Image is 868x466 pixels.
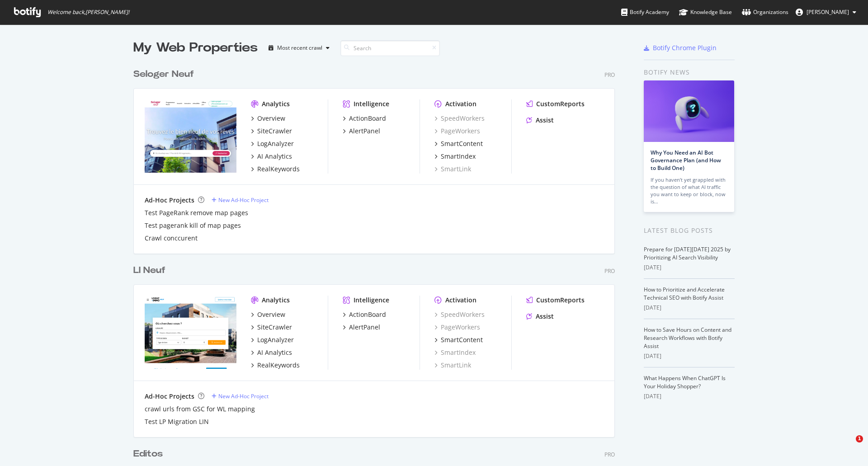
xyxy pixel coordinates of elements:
a: AI Analytics [251,152,292,161]
a: Why You Need an AI Bot Governance Plan (and How to Build One) [651,149,721,172]
div: [DATE] [644,304,735,312]
div: [DATE] [644,264,735,272]
div: SiteCrawler [257,127,292,136]
div: [DATE] [644,392,735,400]
a: SmartLink [434,165,471,174]
a: SmartIndex [434,348,476,357]
a: Assist [526,312,554,321]
a: PageWorkers [434,127,480,136]
div: Pro [604,267,615,275]
div: Most recent crawl [277,45,322,51]
div: LogAnalyzer [257,335,294,344]
button: [PERSON_NAME] [788,5,863,19]
div: [DATE] [644,352,735,360]
div: If you haven’t yet grappled with the question of what AI traffic you want to keep or block, now is… [651,176,727,205]
div: ActionBoard [349,310,386,319]
div: Activation [445,99,476,108]
a: Test PageRank remove map pages [145,208,248,217]
div: Organizations [742,8,788,17]
a: Seloger Neuf [133,68,198,81]
a: What Happens When ChatGPT Is Your Holiday Shopper? [644,374,726,390]
div: Analytics [262,296,290,305]
div: Overview [257,310,285,319]
div: Ad-Hoc Projects [145,392,194,401]
a: ActionBoard [343,310,386,319]
div: Assist [536,116,554,125]
span: Anthony Lunay [807,8,849,16]
div: AlertPanel [349,323,380,332]
a: LogAnalyzer [251,139,294,148]
a: AlertPanel [343,127,380,136]
a: AI Analytics [251,348,292,357]
div: Botify Chrome Plugin [653,43,717,52]
a: Editos [133,447,166,461]
div: My Web Properties [133,39,258,57]
a: How to Prioritize and Accelerate Technical SEO with Botify Assist [644,286,725,301]
input: Search [340,40,440,56]
a: CustomReports [526,296,585,305]
div: SiteCrawler [257,323,292,332]
iframe: Intercom live chat [837,435,859,457]
a: Overview [251,310,285,319]
a: SpeedWorkers [434,310,485,319]
a: ActionBoard [343,114,386,123]
div: AI Analytics [257,348,292,357]
div: SmartContent [441,335,483,344]
a: Test pagerank kill of map pages [145,221,241,230]
div: AlertPanel [349,127,380,136]
div: LI Neuf [133,264,165,277]
div: Activation [445,296,476,305]
a: Test LP Migration LIN [145,417,209,426]
div: New Ad-Hoc Project [218,392,269,400]
div: Knowledge Base [679,8,732,17]
div: SmartContent [441,139,483,148]
img: neuf.logic-immo.com [145,296,236,369]
div: PageWorkers [434,323,480,332]
div: CustomReports [536,99,585,108]
img: Why You Need an AI Bot Governance Plan (and How to Build One) [644,80,734,142]
div: Pro [604,71,615,79]
a: Overview [251,114,285,123]
a: CustomReports [526,99,585,108]
div: Editos [133,447,163,461]
div: New Ad-Hoc Project [218,196,269,204]
a: How to Save Hours on Content and Research Workflows with Botify Assist [644,326,731,350]
div: Pro [604,451,615,458]
a: SmartContent [434,139,483,148]
div: Latest Blog Posts [644,226,735,235]
a: AlertPanel [343,323,380,332]
div: Ad-Hoc Projects [145,196,194,205]
a: crawl urls from GSC for WL mapping [145,405,255,414]
div: Assist [536,312,554,321]
div: SmartIndex [441,152,476,161]
div: Botify Academy [621,8,669,17]
a: Assist [526,116,554,125]
a: LogAnalyzer [251,335,294,344]
img: selogerneuf.com [145,99,236,173]
div: Overview [257,114,285,123]
a: SpeedWorkers [434,114,485,123]
button: Most recent crawl [265,41,333,55]
div: RealKeywords [257,361,300,370]
span: Welcome back, [PERSON_NAME] ! [47,9,129,16]
a: SmartLink [434,361,471,370]
a: SmartIndex [434,152,476,161]
div: Intelligence [354,296,389,305]
a: New Ad-Hoc Project [212,196,269,204]
div: AI Analytics [257,152,292,161]
div: LogAnalyzer [257,139,294,148]
a: RealKeywords [251,165,300,174]
a: Crawl conccurent [145,234,198,243]
a: LI Neuf [133,264,169,277]
div: RealKeywords [257,165,300,174]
